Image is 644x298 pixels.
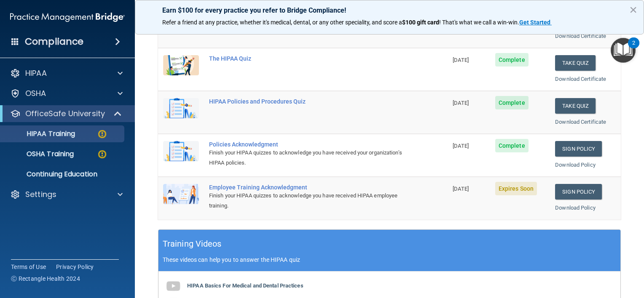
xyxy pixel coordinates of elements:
div: 2 [632,43,635,54]
div: Employee Training Acknowledgment [209,184,405,191]
a: Settings [10,189,123,200]
a: Download Certificate [555,33,606,39]
h4: Compliance [25,36,83,48]
span: Expires Soon [495,182,537,195]
div: HIPAA Policies and Procedures Quiz [209,98,405,105]
span: [DATE] [453,143,469,149]
a: Get Started [519,19,552,26]
span: Complete [495,96,529,109]
img: gray_youtube_icon.38fcd6cc.png [165,278,182,295]
img: PMB logo [10,9,125,26]
button: Take Quiz [555,98,596,114]
p: HIPAA Training [5,130,75,138]
a: OSHA [10,88,123,98]
div: The HIPAA Quiz [209,55,405,62]
a: Privacy Policy [56,263,94,271]
a: Sign Policy [555,141,602,157]
p: OSHA Training [5,150,74,158]
a: Download Certificate [555,119,606,125]
a: Download Policy [555,205,596,211]
a: HIPAA [10,68,123,78]
span: Complete [495,53,529,67]
p: OSHA [25,88,46,98]
button: Take Quiz [555,55,596,71]
p: Settings [25,189,56,200]
span: Refer a friend at any practice, whether it's medical, dental, or any other speciality, and score a [162,19,402,26]
p: Earn $100 for every practice you refer to Bridge Compliance! [162,6,617,14]
span: Ⓒ Rectangle Health 2024 [11,274,80,283]
div: Policies Acknowledgment [209,141,405,148]
b: HIPAA Basics For Medical and Dental Practices [187,282,303,289]
img: warning-circle.0cc9ac19.png [97,149,107,160]
span: [DATE] [453,57,469,63]
a: Download Policy [555,162,596,168]
p: These videos can help you to answer the HIPAA quiz [163,256,616,263]
strong: Get Started [519,19,550,26]
p: OfficeSafe University [25,109,105,119]
div: Finish your HIPAA quizzes to acknowledge you have received HIPAA employee training. [209,191,405,211]
p: HIPAA [25,68,47,78]
span: [DATE] [453,186,469,192]
strong: $100 gift card [402,19,439,26]
img: warning-circle.0cc9ac19.png [97,129,107,139]
span: ! That's what we call a win-win. [439,19,519,26]
a: Sign Policy [555,184,602,200]
p: Continuing Education [5,170,121,178]
div: Finish your HIPAA quizzes to acknowledge you have received your organization’s HIPAA policies. [209,148,405,168]
span: Complete [495,139,529,152]
a: Terms of Use [11,263,46,271]
span: [DATE] [453,100,469,106]
button: Open Resource Center, 2 new notifications [611,38,636,63]
button: Close [629,3,637,16]
a: OfficeSafe University [10,109,122,119]
h5: Training Videos [163,237,222,251]
a: Download Certificate [555,76,606,82]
